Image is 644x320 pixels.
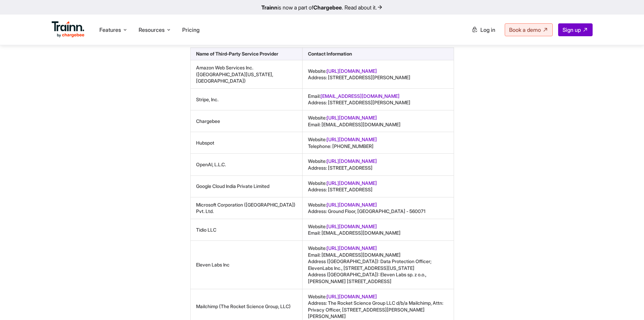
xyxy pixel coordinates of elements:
iframe: Chat Widget [610,287,644,320]
td: Website: Address: [STREET_ADDRESS] [302,175,454,197]
td: Email: Address: [STREET_ADDRESS][PERSON_NAME] [302,88,454,110]
td: Website: Address: [STREET_ADDRESS] [302,154,454,175]
td: OpenAI, L.L.C. [190,154,302,175]
td: Tidio LLC [190,219,302,240]
a: [URL][DOMAIN_NAME] [327,136,377,142]
td: Website: Telephone: [PHONE_NUMBER] [302,132,454,154]
a: [URL][DOMAIN_NAME] [327,202,377,208]
span: Book a demo [509,26,541,33]
td: Microsoft Corporation ([GEOGRAPHIC_DATA]) Pvt. Ltd. [190,197,302,219]
td: Eleven Labs Inc [190,241,302,289]
td: Amazon Web Services Inc. ([GEOGRAPHIC_DATA][US_STATE], [GEOGRAPHIC_DATA]) [190,60,302,88]
a: Pricing [182,26,199,33]
th: Name of Third-Party Service Provider [190,48,302,60]
a: [URL][DOMAIN_NAME] [327,115,377,121]
a: [URL][DOMAIN_NAME] [327,294,377,299]
a: [URL][DOMAIN_NAME] [327,180,377,186]
a: Book a demo [505,23,553,36]
td: Hubspot [190,132,302,154]
a: [URL][DOMAIN_NAME] [327,223,377,229]
b: Chargebee [313,4,342,11]
img: Trainn Logo [52,21,85,38]
a: [URL][DOMAIN_NAME] [327,68,377,74]
span: Resources [139,26,165,34]
td: Website: Email: [EMAIL_ADDRESS][DOMAIN_NAME] [302,219,454,240]
a: [URL][DOMAIN_NAME] [327,245,377,251]
a: [EMAIL_ADDRESS][DOMAIN_NAME] [320,93,400,99]
td: Website: Email: [EMAIL_ADDRESS][DOMAIN_NAME] [302,110,454,132]
td: Website: Address: Ground Floor, [GEOGRAPHIC_DATA] - 560071 [302,197,454,219]
span: Features [99,26,121,34]
a: [URL][DOMAIN_NAME] [327,158,377,164]
b: Trainn [261,4,278,11]
td: Stripe, Inc. [190,88,302,110]
td: Website: Address: [STREET_ADDRESS][PERSON_NAME] [302,60,454,88]
span: Sign up [563,26,581,33]
span: Log in [480,26,495,33]
td: Chargebee [190,110,302,132]
a: Sign up [558,23,593,36]
th: Contact Information [302,48,454,60]
td: Google Cloud India Private Limited [190,175,302,197]
td: Website: Email: [EMAIL_ADDRESS][DOMAIN_NAME] Address ([GEOGRAPHIC_DATA]): Data Protection Officer... [302,241,454,289]
a: Log in [468,24,499,36]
